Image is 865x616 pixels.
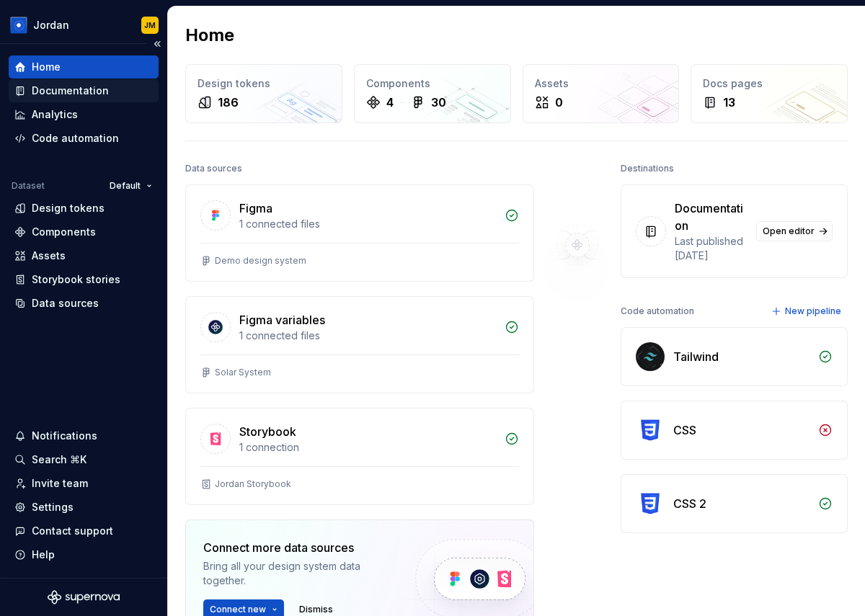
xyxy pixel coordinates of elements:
a: Storybook stories [9,268,159,291]
div: Help [32,548,55,562]
div: Contact support [32,524,113,538]
div: 0 [555,94,563,111]
div: 1 connected files [239,329,496,343]
div: Bring all your design system data together. [203,559,391,588]
a: Figma variables1 connected filesSolar System [185,296,534,393]
a: Data sources [9,292,159,315]
svg: Supernova Logo [48,590,120,604]
div: Home [32,60,61,74]
a: Home [9,55,159,79]
div: Jordan [33,18,69,32]
div: Search ⌘K [32,452,86,467]
div: Storybook [239,423,296,440]
div: Settings [32,500,74,514]
div: Data sources [32,296,99,311]
button: Search ⌘K [9,448,159,471]
a: Components430 [354,64,511,123]
a: Settings [9,496,159,519]
img: 049812b6-2877-400d-9dc9-987621144c16.png [10,17,27,34]
div: Figma [239,200,272,217]
div: 4 [386,94,394,111]
a: Components [9,220,159,244]
button: Contact support [9,519,159,543]
span: Open editor [763,226,815,237]
a: Assets0 [523,64,680,123]
a: Code automation [9,127,159,150]
div: Last published [DATE] [675,234,748,263]
h2: Home [185,24,234,47]
div: Design tokens [198,76,330,91]
div: Components [32,225,96,239]
div: 30 [431,94,446,111]
div: Notifications [32,429,97,443]
div: 13 [723,94,735,111]
div: Documentation [675,200,748,234]
span: Connect new [210,604,266,615]
button: Default [103,176,159,196]
div: CSS [673,421,696,439]
a: Assets [9,244,159,267]
div: 1 connected files [239,217,496,231]
div: Figma variables [239,311,325,329]
div: 1 connection [239,440,496,455]
a: Documentation [9,79,159,102]
a: Design tokens186 [185,64,342,123]
a: Open editor [756,221,833,241]
div: Invite team [32,476,88,491]
div: Destinations [621,159,674,179]
div: Design tokens [32,201,105,215]
div: Assets [535,76,667,91]
a: Analytics [9,103,159,126]
div: Docs pages [703,76,835,91]
div: Tailwind [673,348,719,365]
div: CSS 2 [673,495,706,512]
span: New pipeline [785,305,841,317]
div: Jordan Storybook [215,478,291,490]
div: Components [366,76,499,91]
span: Dismiss [299,604,333,615]
a: Figma1 connected filesDemo design system [185,184,534,282]
div: Dataset [12,180,45,192]
span: Default [110,180,141,192]
div: Data sources [185,159,242,179]
a: Docs pages13 [691,64,848,123]
button: JordanJM [3,9,164,40]
button: Help [9,543,159,566]
div: Analytics [32,107,78,122]
a: Design tokens [9,197,159,220]
div: JM [144,19,156,31]
div: Demo design system [215,255,306,267]
div: Connect more data sources [203,539,391,556]
div: Solar System [215,367,271,378]
div: 186 [218,94,239,111]
button: Collapse sidebar [147,34,167,54]
button: New pipeline [767,301,848,321]
div: Code automation [32,131,119,146]
a: Storybook1 connectionJordan Storybook [185,408,534,505]
a: Invite team [9,472,159,495]
button: Notifications [9,424,159,447]
div: Storybook stories [32,272,120,287]
div: Documentation [32,84,109,98]
div: Assets [32,249,66,263]
div: Code automation [621,301,694,321]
